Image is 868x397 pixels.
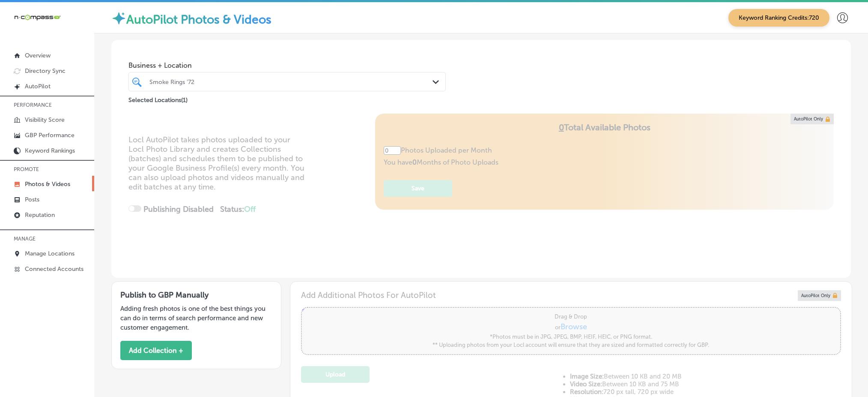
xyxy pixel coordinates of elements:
[25,196,39,203] p: Posts
[126,12,271,27] label: AutoPilot Photos & Videos
[25,132,75,139] p: GBP Performance
[25,180,70,188] p: Photos & Videos
[120,341,192,360] button: Add Collection +
[25,52,51,59] p: Overview
[128,61,446,69] span: Business + Location
[128,93,188,104] p: Selected Locations ( 1 )
[25,67,66,75] p: Directory Sync
[728,9,829,27] span: Keyword Ranking Credits: 720
[25,265,84,273] p: Connected Accounts
[25,83,51,90] p: AutoPilot
[25,250,75,257] p: Manage Locations
[14,13,61,21] img: 660ab0bf-5cc7-4cb8-ba1c-48b5ae0f18e60NCTV_CLogo_TV_Black_-500x88.png
[111,11,126,26] img: autopilot-icon
[25,211,55,219] p: Reputation
[25,116,65,123] p: Visibility Score
[25,147,75,154] p: Keyword Rankings
[120,290,272,300] h3: Publish to GBP Manually
[120,304,272,332] p: Adding fresh photos is one of the best things you can do in terms of search performance and new c...
[149,78,433,85] div: Smoke Rings '72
